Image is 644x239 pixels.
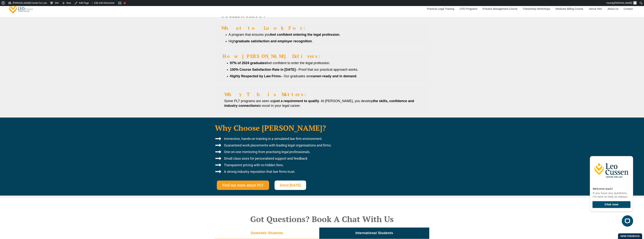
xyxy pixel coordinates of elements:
a: Enrol [DATE] [275,181,306,190]
a: Practice Management Course [480,1,520,17]
span: . At [PERSON_NAME], you develop [319,99,373,103]
h2: Got Questions? Book A Chat With Us [215,214,429,224]
span: How [PERSON_NAME] Delivers: [222,53,326,59]
a: CPD Programs [457,1,480,17]
span: Enrol [DATE] [280,183,300,187]
span: [PERSON_NAME] [614,2,632,4]
a: [PERSON_NAME] Centre for Law [8,3,33,14]
a: Traineeship Workshops [520,1,553,17]
a: Contact [621,1,636,17]
h2: 6. Will you be prepared to launch your career with confidence? [221,0,424,19]
b: career-ready and in demand [311,74,356,78]
a: Practical Legal Training [424,1,457,17]
b: graduate satisfaction and employer recognition [236,39,312,43]
span: Transparent pricing with no hidden fees. [223,163,284,167]
span: One-on-one mentoring from practising legal professionals. [223,150,310,154]
h3: Domestic Students [251,231,283,235]
span: – Proof that our practical approach works. [296,68,358,71]
span: Find out more about PLT [222,183,263,187]
span: Guaranteed work placements with leading legal organisations and firms. [223,143,332,147]
b: What to Look For: [221,25,311,31]
span: . [312,39,313,43]
b: 97% of 2024 graduates [230,61,266,65]
iframe: LiveChat chat widget [587,149,635,230]
span: feel confident to enter the legal profession. [266,61,330,65]
span: Small class sizes for personalised support and feedback [223,156,307,161]
span: – Our graduates are . [230,74,357,78]
span: to excel in your legal career. [259,104,301,108]
b: just a requirement to qualify [274,99,319,103]
span: Edit with Elementor [94,2,115,4]
b: Why This Matters: [224,91,312,97]
span: Some PLT programs are seen as [224,99,274,103]
h3: International Students [355,231,393,235]
b: Highly Respected by Law Firms [230,74,281,78]
span: Immersive, hands-on training in a simulated law firm environment. [223,137,322,141]
div: Focus keyphrase not set [124,2,126,4]
a: Venue Hire [586,1,605,17]
a: Find out more about PLT [217,181,269,190]
span: High [229,39,236,43]
b: 100% Course Satisfaction Rate in [DATE] [230,68,296,71]
span: A program that ensures you [229,33,270,36]
a: Medicare Billing Course [553,1,586,17]
span: . [339,33,340,36]
b: feel confident entering the legal profession [270,33,339,36]
a: About Us [605,1,621,17]
span: A strong industry reputation that law firms trust. [223,169,295,174]
h2: Why Choose [PERSON_NAME]? [215,124,429,132]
